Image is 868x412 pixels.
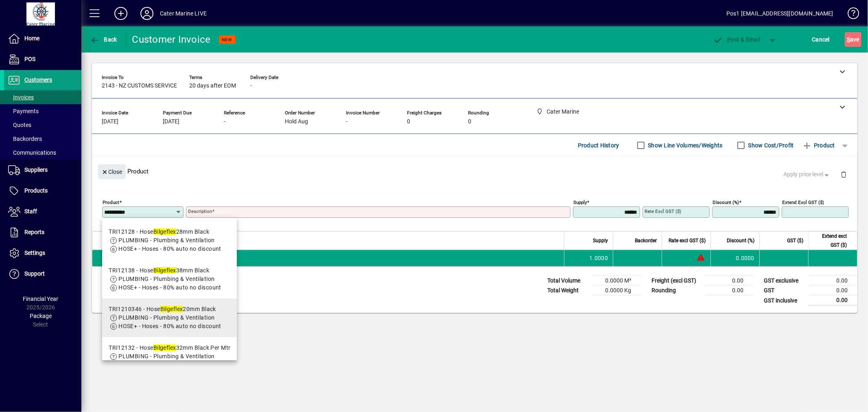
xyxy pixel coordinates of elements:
div: TRI12138 - Hose 38mm Black [109,266,221,275]
span: Package [30,313,52,319]
span: Financial Year [23,296,59,302]
a: Backorders [4,132,81,146]
td: Freight (excl GST) [647,276,704,286]
a: Quotes [4,118,81,132]
div: Product [92,156,857,186]
span: Quotes [8,122,31,128]
span: Staff [24,208,37,215]
button: Product History [575,138,623,153]
span: Product History [578,139,619,152]
span: 0 [407,118,410,125]
em: flex [166,228,176,235]
span: NEW [222,37,232,42]
button: Post & Email [709,32,765,47]
span: Cancel [812,33,830,46]
span: GST ($) [787,236,803,245]
div: Cater Marine LIVE [160,7,207,20]
mat-label: Supply [573,199,587,205]
span: 0 [468,118,471,125]
span: POS [24,56,35,62]
div: TRI1210346 - Hose 20mm Black [109,305,221,313]
span: Backorders [8,136,42,142]
span: PLUMBING - Plumbing & Ventilation [118,314,214,321]
a: Knowledge Base [842,2,858,28]
mat-label: Rate excl GST ($) [645,208,681,214]
em: Bilge [153,267,166,274]
mat-option: TRI1210346 - Hose Bilgeflex 20mm Black [102,298,237,337]
a: Suppliers [4,160,81,180]
em: flex [166,344,176,351]
span: Settings [24,250,45,256]
a: Invoices [4,90,81,104]
span: Apply price level [784,170,831,179]
span: - [346,118,348,125]
a: Products [4,181,81,201]
td: 0.00 [809,296,857,306]
span: Support [24,270,45,277]
button: Profile [134,6,160,21]
a: Staff [4,202,81,222]
td: 0.0000 M³ [592,276,641,286]
app-page-header-button: Back [81,32,126,47]
span: 2143 - NZ CUSTOMS SERVICE [102,83,177,89]
button: Cancel [810,32,832,47]
span: Customers [24,77,52,83]
span: Payments [8,108,39,114]
a: Communications [4,146,81,160]
button: Apply price level [781,167,834,182]
span: ost & Email [713,36,761,43]
span: Communications [8,149,56,156]
span: Close [101,165,122,179]
span: Suppliers [24,167,48,173]
td: 0.0000 [711,250,759,266]
span: Hold Aug [285,118,308,125]
span: - [250,83,252,89]
span: P [728,36,731,43]
td: 0.0000 Kg [592,286,641,296]
mat-option: TRI12128 - Hose Bilgeflex 28mm Black [102,221,237,260]
span: PLUMBING - Plumbing & Ventilation [118,237,214,243]
span: 20 days after EOM [189,83,236,89]
div: TRI12128 - Hose 28mm Black [109,228,221,236]
span: Products [24,187,48,194]
span: Backorder [635,236,657,245]
span: [DATE] [163,118,179,125]
mat-option: TRI12138 - Hose Bilgeflex 38mm Black [102,260,237,298]
label: Show Cost/Profit [747,141,794,149]
span: PLUMBING - Plumbing & Ventilation [118,276,214,282]
a: Reports [4,222,81,243]
div: Pos1 [EMAIL_ADDRESS][DOMAIN_NAME] [726,7,833,20]
button: Back [88,32,119,47]
app-page-header-button: Close [96,168,128,175]
td: GST exclusive [760,276,809,286]
td: 0.00 [809,276,857,286]
mat-label: Description [188,208,212,214]
a: Settings [4,243,81,263]
span: 1.0000 [590,254,608,262]
em: Bilge [153,228,166,235]
a: Payments [4,104,81,118]
td: Total Weight [543,286,592,296]
mat-label: Extend excl GST ($) [782,199,824,205]
app-page-header-button: Delete [834,171,853,178]
label: Show Line Volumes/Weights [647,141,723,149]
em: flex [173,306,183,312]
span: Reports [24,229,44,235]
a: POS [4,49,81,70]
button: Add [108,6,134,21]
td: Total Volume [543,276,592,286]
span: Extend excl GST ($) [813,232,847,250]
button: Save [845,32,861,47]
span: [DATE] [102,118,118,125]
div: Customer Invoice [132,33,211,46]
span: HOSE+ - Hoses - 80% auto no discount [118,245,221,252]
a: Support [4,264,81,284]
div: TRI12132 - Hose 32mm Black Per Mtr [109,344,230,352]
td: 0.00 [704,276,753,286]
em: flex [166,267,176,274]
td: GST [760,286,809,296]
span: - [224,118,225,125]
span: Home [24,35,39,42]
mat-label: Discount (%) [713,199,739,205]
span: Back [90,36,117,43]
